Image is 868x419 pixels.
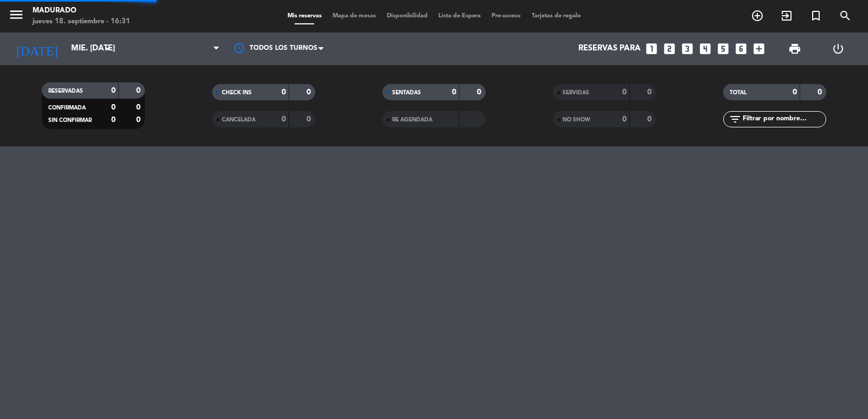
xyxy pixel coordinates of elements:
[136,87,143,94] strong: 0
[662,42,676,56] i: looks_two
[136,116,143,124] strong: 0
[563,90,589,95] span: SERVIDAS
[111,104,116,111] strong: 0
[818,88,824,96] strong: 0
[433,13,486,19] span: Lista de Espera
[307,88,313,96] strong: 0
[680,42,694,56] i: looks_3
[622,115,627,123] strong: 0
[381,13,433,19] span: Disponibilidad
[8,37,66,61] i: [DATE]
[647,88,654,96] strong: 0
[327,13,381,19] span: Mapa de mesas
[48,105,86,111] span: CONFIRMADA
[622,88,627,96] strong: 0
[716,42,730,56] i: looks_5
[307,115,313,123] strong: 0
[578,44,641,54] span: Reservas para
[48,88,83,94] span: RESERVADAS
[33,16,130,27] div: jueves 18. septiembre - 16:31
[839,9,852,22] i: search
[8,7,24,27] button: menu
[282,115,286,123] strong: 0
[729,113,742,126] i: filter_list
[816,33,860,65] div: LOG OUT
[788,42,801,55] span: print
[751,9,764,22] i: add_circle_outline
[101,42,114,55] i: arrow_drop_down
[33,5,130,16] div: Madurado
[752,42,766,56] i: add_box
[136,104,143,111] strong: 0
[48,118,92,123] span: SIN CONFIRMAR
[282,13,327,19] span: Mis reservas
[392,117,432,123] span: RE AGENDADA
[742,113,826,125] input: Filtrar por nombre...
[809,9,822,22] i: turned_in_not
[477,88,483,96] strong: 0
[563,117,590,123] span: NO SHOW
[698,42,712,56] i: looks_4
[392,90,421,95] span: SENTADAS
[8,7,24,23] i: menu
[780,9,793,22] i: exit_to_app
[730,90,746,95] span: TOTAL
[734,42,748,56] i: looks_6
[644,42,659,56] i: looks_one
[111,87,116,94] strong: 0
[452,88,456,96] strong: 0
[222,117,256,123] span: CANCELADA
[486,13,526,19] span: Pre-acceso
[647,115,654,123] strong: 0
[526,13,586,19] span: Tarjetas de regalo
[832,42,845,55] i: power_settings_new
[111,116,116,124] strong: 0
[282,88,286,96] strong: 0
[793,88,797,96] strong: 0
[222,90,252,95] span: CHECK INS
